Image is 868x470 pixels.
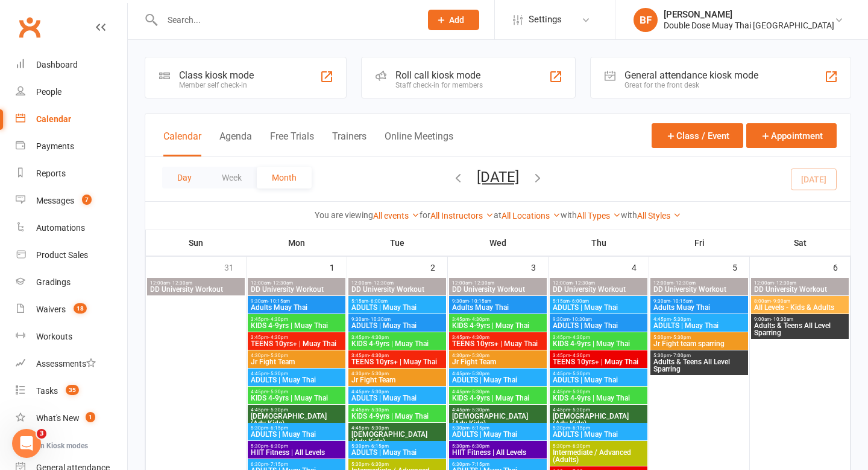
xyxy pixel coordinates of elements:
span: 5:30pm [250,425,343,431]
strong: You are viewing [315,210,373,220]
div: 4 [632,257,649,277]
span: 3:45pm [451,335,544,340]
span: - 5:30pm [369,425,389,431]
span: ADULTS | Muay Thai [451,376,544,384]
span: - 10:30am [570,317,592,322]
div: Workouts [36,332,72,341]
div: Automations [36,223,85,233]
span: - 6:15pm [268,425,288,431]
span: 4:45pm [451,407,544,413]
div: Reports [36,169,66,178]
span: 5:15am [552,298,645,304]
span: - 6:30pm [369,462,389,467]
span: Add [449,15,464,25]
span: 3:45pm [250,335,343,340]
span: 4:30pm [250,353,343,358]
span: DD University Workout [552,286,645,293]
span: DD University Workout [149,286,242,293]
span: - 4:30pm [470,335,489,340]
a: All Types [577,211,621,221]
span: 12:00am [653,280,746,286]
span: - 5:30pm [369,371,389,376]
span: Jr Fight Team [451,358,544,365]
button: Add [428,10,479,30]
span: 12:00am [552,280,645,286]
span: - 5:30pm [268,407,288,413]
span: - 5:30pm [369,389,389,394]
span: - 5:30pm [268,389,288,394]
span: 4:45pm [351,389,444,394]
div: Gradings [36,277,71,287]
span: 5:30pm [451,425,544,431]
button: Appointment [746,123,837,148]
a: Payments [16,133,127,160]
span: TEENS 10yrs+ | Muay Thai [351,358,444,365]
span: [DEMOGRAPHIC_DATA] (Adv Kids) [451,413,544,427]
a: Waivers 18 [16,296,127,323]
button: Free Trials [270,130,314,156]
span: - 10:15am [268,298,290,304]
span: - 5:30pm [470,371,489,376]
th: Sat [750,230,851,256]
span: ADULTS | Muay Thai [552,304,645,311]
span: - 4:30pm [570,353,590,358]
th: Thu [549,230,649,256]
span: - 6:30pm [268,443,288,449]
a: Workouts [16,323,127,350]
div: What's New [36,413,80,423]
a: People [16,79,127,106]
span: Jr Fight Team [250,358,343,365]
span: - 4:30pm [470,317,489,322]
span: 3:45pm [351,335,444,340]
span: Intermediate / Advanced (Adults) [552,449,645,463]
span: 12:00am [351,280,444,286]
span: HIIT Fitness | All Levels [250,449,343,456]
strong: with [561,210,577,220]
span: 9:30am [451,298,544,304]
span: - 5:30pm [470,353,489,358]
span: 3:45pm [552,335,645,340]
span: HIIT Fitness | All Levels [451,449,544,456]
button: Month [257,167,312,188]
a: All Styles [637,211,681,221]
th: Mon [247,230,347,256]
div: Assessments [36,359,96,369]
span: Jr Fight team sparring [653,340,746,347]
div: Messages [36,196,74,205]
span: 1 [86,412,95,422]
button: Agenda [219,130,252,156]
span: 18 [74,303,87,314]
span: - 12:30am [371,280,394,286]
button: Week [207,167,257,188]
span: 5:30pm [552,425,645,431]
div: Staff check-in for members [395,81,483,89]
div: 2 [430,257,447,277]
span: TEENS 10yrs+ | Muay Thai [552,358,645,365]
span: - 6:00am [570,298,589,304]
span: 9:30am [552,317,645,322]
span: ADULTS | Muay Thai [451,431,544,438]
div: Payments [36,141,74,151]
span: - 7:15pm [268,462,288,467]
span: - 5:30pm [671,317,691,322]
span: 3:45pm [451,317,544,322]
span: 4:45pm [250,371,343,376]
div: People [36,87,61,97]
span: 5:30pm [653,353,746,358]
a: Dashboard [16,51,127,79]
span: - 7:00pm [671,353,691,358]
span: - 9:00am [771,298,790,304]
div: 1 [330,257,347,277]
span: KIDS 4-9yrs | Muay Thai [451,394,544,402]
div: Roll call kiosk mode [395,69,483,81]
a: Messages 7 [16,187,127,214]
a: Automations [16,214,127,242]
button: Online Meetings [385,130,453,156]
span: 4:45pm [351,425,444,431]
div: General attendance kiosk mode [624,69,758,81]
span: ADULTS | Muay Thai [653,322,746,329]
span: [DEMOGRAPHIC_DATA] (Adv Kids) [351,431,444,445]
span: TEENS 10yrs+ | Muay Thai [451,340,544,347]
span: - 6:30pm [470,443,489,449]
span: - 5:30pm [470,407,489,413]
